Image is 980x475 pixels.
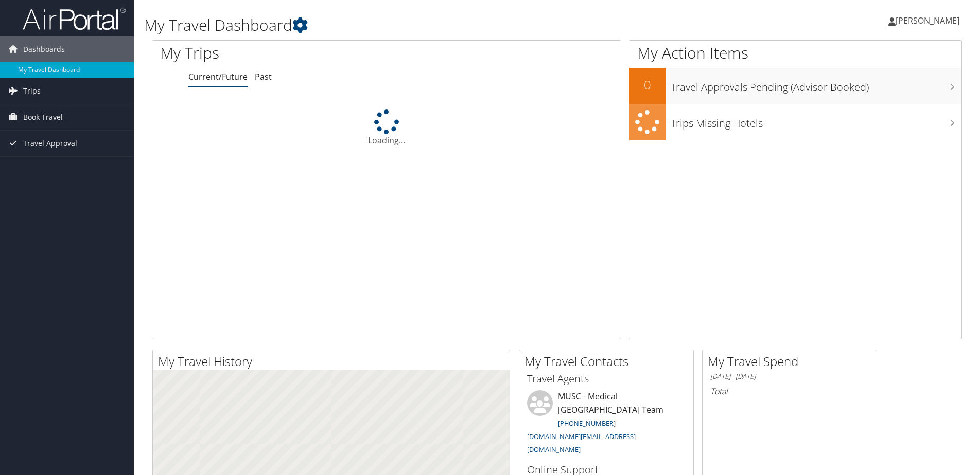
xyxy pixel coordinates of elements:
span: Dashboards [23,36,65,62]
h2: My Travel Spend [708,353,877,370]
a: [PERSON_NAME] [888,5,970,36]
a: Trips Missing Hotels [629,104,961,140]
h2: 0 [629,76,666,94]
a: 0Travel Approvals Pending (Advisor Booked) [629,68,961,104]
a: [DOMAIN_NAME][EMAIL_ADDRESS][DOMAIN_NAME] [527,432,636,454]
span: Trips [23,78,41,104]
img: airportal-logo.png [23,7,126,31]
h1: My Action Items [629,42,961,64]
h6: [DATE] - [DATE] [710,372,869,381]
h6: Total [710,386,869,397]
a: [PHONE_NUMBER] [558,418,616,428]
h1: My Trips [160,42,418,64]
span: [PERSON_NAME] [896,15,959,26]
span: Book Travel [23,104,63,130]
h2: My Travel Contacts [524,353,693,370]
li: MUSC - Medical [GEOGRAPHIC_DATA] Team [522,390,691,459]
h3: Trips Missing Hotels [671,111,961,131]
a: Past [255,71,272,82]
a: Current/Future [188,71,248,82]
div: Loading... [152,109,621,147]
h2: My Travel History [158,353,510,370]
span: Travel Approval [23,131,77,156]
h3: Travel Agents [527,372,686,386]
h1: My Travel Dashboard [144,14,694,36]
h3: Travel Approvals Pending (Advisor Booked) [671,75,961,95]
